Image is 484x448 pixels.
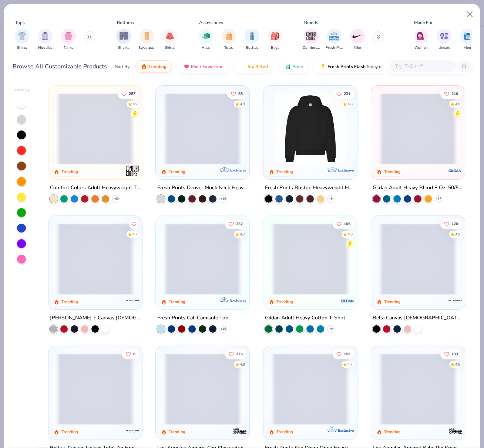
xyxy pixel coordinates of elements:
[333,349,354,359] button: Like
[333,88,354,99] button: Like
[344,222,350,225] span: 105
[132,231,138,237] div: 4.7
[165,45,175,51] span: Skirts
[464,45,471,51] span: Men
[141,64,147,69] img: trending.gif
[222,29,236,51] div: filter for Totes
[292,64,303,69] span: Price
[347,231,353,237] div: 4.8
[162,29,177,51] div: filter for Skirts
[354,45,361,51] span: Nike
[451,352,458,356] span: 133
[122,349,139,359] button: Like
[329,197,333,201] span: + 9
[240,101,245,107] div: 4.8
[265,313,345,322] div: Gildan Adult Heavy Cotton T-Shirt
[118,45,130,51] span: Shorts
[240,362,245,367] div: 4.8
[13,62,107,71] div: Browse All Customizable Products
[18,32,26,40] img: Shirts Image
[38,45,52,51] span: Hoodies
[115,63,130,70] div: Sort By
[414,45,428,51] span: Women
[129,218,139,229] button: Like
[440,88,462,99] button: Like
[460,29,475,51] button: filter button
[338,168,354,173] span: Exclusive
[129,92,135,95] span: 287
[320,64,326,69] img: flash.gif
[125,293,140,308] img: Bella + Canvas logo
[344,352,350,356] span: 155
[236,222,243,225] span: 232
[162,29,177,51] button: filter button
[225,32,233,40] img: Totes Image
[326,29,343,51] div: filter for Fresh Prints
[326,45,343,51] span: Fresh Prints
[116,29,131,51] button: filter button
[271,32,279,40] img: Bags Image
[248,32,256,40] img: Bottles Image
[448,163,463,178] img: Gildan logo
[15,88,30,93] div: Filter By
[347,362,353,367] div: 4.7
[148,64,167,69] span: Trending
[239,64,245,69] img: TopRated.gif
[224,45,233,51] span: Totes
[222,29,236,51] button: filter button
[247,64,268,69] span: Top Rated
[265,183,356,193] div: Fresh Prints Boston Heavyweight Hoodie
[236,352,243,356] span: 275
[191,64,222,69] span: Most Favorited
[61,29,76,51] div: filter for Tanks
[125,423,140,438] img: Bella + Canvas logo
[338,428,354,432] span: Exclusive
[303,29,320,51] div: filter for Comfort Colors
[64,32,73,40] img: Tanks Image
[448,293,463,308] img: Bella + Canvas logo
[198,29,213,51] div: filter for Hats
[414,29,428,51] div: filter for Women
[437,29,451,51] button: filter button
[460,29,475,51] div: filter for Men
[440,32,448,40] img: Unisex Image
[271,93,350,164] img: 91acfc32-fd48-4d6b-bdad-a4c1a30ac3fc
[132,101,138,107] div: 4.9
[38,29,53,51] div: filter for Hoodies
[138,45,155,51] span: Sweatpants
[41,32,49,40] img: Hoodies Image
[135,60,172,73] button: Trending
[202,32,210,40] img: Hats Image
[436,197,441,201] span: + 37
[417,32,425,40] img: Women Image
[347,101,353,107] div: 4.8
[463,32,471,40] img: Men Image
[315,60,400,73] button: Fresh Prints Flash5 day delivery
[437,29,451,51] div: filter for Unisex
[198,29,213,51] button: filter button
[306,31,317,42] img: Comfort Colors Image
[138,29,155,51] button: filter button
[440,218,462,229] button: Like
[230,298,246,302] span: Exclusive
[138,29,155,51] div: filter for Sweatpants
[166,32,174,40] img: Skirts Image
[15,19,25,26] div: Tops
[143,32,151,40] img: Sweatpants Image
[455,231,460,237] div: 4.9
[414,29,428,51] button: filter button
[440,349,462,359] button: Like
[239,92,243,95] span: 68
[234,60,273,73] button: Top Rated
[451,92,458,95] span: 210
[125,163,140,178] img: Comfort Colors logo
[117,19,134,26] div: Bottoms
[438,45,450,51] span: Unisex
[232,423,247,438] img: Los Angeles Apparel logo
[271,45,279,51] span: Bags
[15,29,30,51] button: filter button
[268,29,283,51] div: filter for Bags
[240,231,245,237] div: 4.7
[225,218,247,229] button: Like
[333,218,354,229] button: Like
